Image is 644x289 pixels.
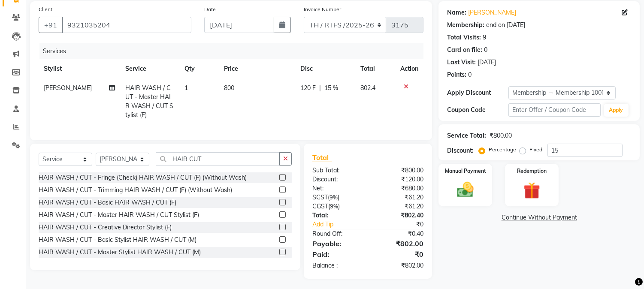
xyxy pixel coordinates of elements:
[312,193,328,201] span: SGST
[368,211,430,220] div: ₹802.40
[518,180,545,201] img: _gift.svg
[378,220,430,229] div: ₹0
[484,45,487,54] div: 0
[447,33,481,42] div: Total Visits:
[478,58,496,67] div: [DATE]
[368,175,430,184] div: ₹120.00
[306,238,368,249] div: Payable:
[468,70,472,79] div: 0
[395,59,423,78] th: Action
[300,84,316,93] span: 120 F
[447,21,484,30] div: Membership:
[447,45,482,54] div: Card on file:
[306,184,368,193] div: Net:
[184,84,188,92] span: 1
[447,8,466,17] div: Name:
[39,223,172,232] div: HAIR WASH / CUT - Creative Director Stylist (F)
[312,202,328,210] span: CGST
[62,17,191,33] input: Search by Name/Mobile/Email/Code
[368,166,430,175] div: ₹800.00
[39,43,430,59] div: Services
[360,84,375,92] span: 802.4
[368,229,430,238] div: ₹0.40
[508,103,600,117] input: Enter Offer / Coupon Code
[324,84,338,93] span: 15 %
[125,84,173,119] span: HAIR WASH / CUT - Master HAIR WASH / CUT Stylist (F)
[306,202,368,211] div: ( )
[295,59,355,78] th: Disc
[306,249,368,259] div: Paid:
[306,211,368,220] div: Total:
[368,238,430,249] div: ₹802.00
[306,175,368,184] div: Discount:
[529,146,542,154] label: Fixed
[440,213,638,222] a: Continue Without Payment
[39,198,176,207] div: HAIR WASH / CUT - Basic HAIR WASH / CUT (F)
[306,193,368,202] div: ( )
[489,146,516,154] label: Percentage
[39,211,199,220] div: HAIR WASH / CUT - Master HAIR WASH / CUT Stylist (F)
[447,70,466,79] div: Points:
[447,105,508,114] div: Coupon Code
[368,249,430,259] div: ₹0
[468,8,516,17] a: [PERSON_NAME]
[39,59,120,78] th: Stylist
[306,166,368,175] div: Sub Total:
[447,131,486,140] div: Service Total:
[483,33,486,42] div: 9
[39,6,52,13] label: Client
[179,59,219,78] th: Qty
[447,88,508,97] div: Apply Discount
[330,203,338,210] span: 9%
[306,220,378,229] a: Add Tip
[447,58,476,67] div: Last Visit:
[304,6,341,13] label: Invoice Number
[306,229,368,238] div: Round Off:
[44,84,92,92] span: [PERSON_NAME]
[330,194,338,201] span: 9%
[204,6,216,13] label: Date
[445,167,486,175] label: Manual Payment
[39,235,197,244] div: HAIR WASH / CUT - Basic Stylist HAIR WASH / CUT (M)
[312,153,332,162] span: Total
[224,84,234,92] span: 800
[39,248,201,257] div: HAIR WASH / CUT - Master Stylist HAIR WASH / CUT (M)
[517,167,547,175] label: Redemption
[368,184,430,193] div: ₹680.00
[156,152,280,166] input: Search or Scan
[368,261,430,270] div: ₹802.00
[368,202,430,211] div: ₹61.20
[319,84,321,93] span: |
[355,59,396,78] th: Total
[486,21,525,30] div: end on [DATE]
[368,193,430,202] div: ₹61.20
[39,186,232,195] div: HAIR WASH / CUT - Trimming HAIR WASH / CUT (F) (Without Wash)
[490,131,512,140] div: ₹800.00
[39,17,63,33] button: +91
[39,173,247,182] div: HAIR WASH / CUT - Fringe (Check) HAIR WASH / CUT (F) (Without Wash)
[447,146,474,155] div: Discount:
[604,104,629,117] button: Apply
[219,59,295,78] th: Price
[306,261,368,270] div: Balance :
[120,59,179,78] th: Service
[452,180,479,199] img: _cash.svg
